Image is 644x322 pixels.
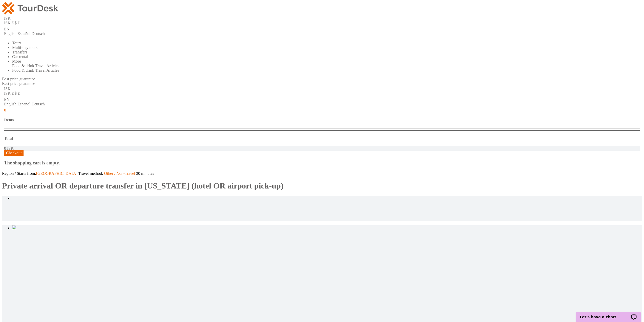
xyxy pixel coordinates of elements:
img: 120-15d4194f-c635-41b9-a512-a3cb382bfb57_logo_small.png [2,2,58,14]
h3: The shopping cart is empty. [4,160,640,166]
a: Transfers [12,50,27,54]
a: Deutsch [31,31,45,36]
h4: Total [4,136,640,141]
a: English [4,31,16,36]
a: Tours [12,41,21,45]
a: ISK [4,91,11,96]
a: Multi-day tours [12,45,37,50]
iframe: LiveChat chat widget [573,306,644,322]
span: Region / Starts from: [2,171,78,176]
span: Travel method: [78,171,136,176]
a: [GEOGRAPHIC_DATA] [36,171,77,176]
h4: Items [4,118,640,122]
a: Other / Non-Travel [103,171,135,176]
span: 0 [4,108,6,112]
a: Deutsch [31,102,45,106]
div: EN [2,26,642,37]
a: £ [18,21,20,25]
a: Checkout [4,150,24,156]
div: EN [2,97,642,107]
span: Best price guarantee [2,81,35,86]
div: 0 ISK [4,146,640,151]
a: ISK [4,21,11,25]
a: Food & drink [12,64,34,68]
a: Travel Articles [35,68,59,72]
span: 30 minutes [136,171,154,176]
a: $ [15,21,17,25]
a: Food & drink [12,68,34,72]
img: USA_main_slider.jpg [12,225,16,229]
a: English [4,102,16,106]
span: ISK [4,16,11,21]
a: £ [18,91,20,96]
span: Best price guarantee [2,77,35,81]
a: Español [17,102,31,106]
span: ISK [4,87,11,91]
a: Car rental [12,54,28,59]
a: € [12,91,14,96]
a: € [12,21,14,25]
a: Travel Articles [35,64,59,68]
h1: Private arrival OR departure transfer in [US_STATE] (hotel OR airport pick-up) [2,181,642,191]
a: More [12,59,21,63]
a: Español [17,31,31,36]
a: $ [15,91,17,96]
